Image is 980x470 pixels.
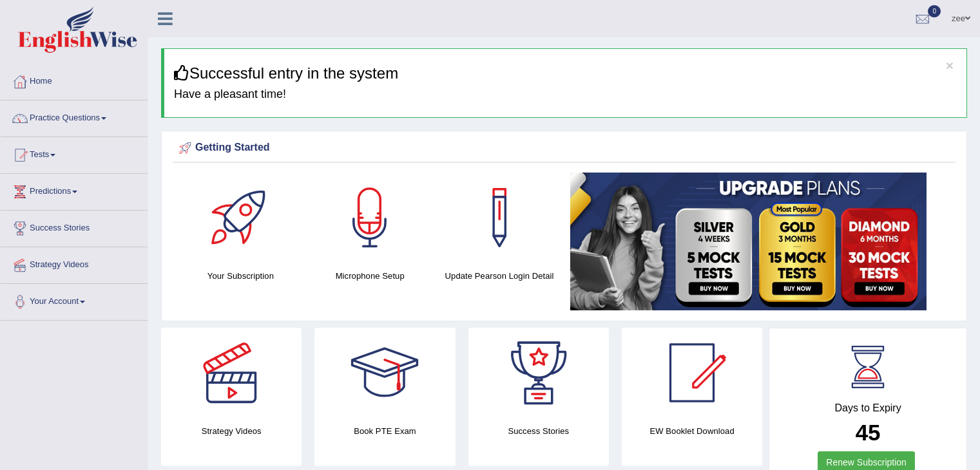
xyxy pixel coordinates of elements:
[946,59,954,72] button: ×
[1,137,148,169] a: Tests
[1,211,148,243] a: Success Stories
[441,269,558,283] h4: Update Pearson Login Detail
[161,424,302,438] h4: Strategy Videos
[570,173,927,310] img: small5.jpg
[176,138,952,158] div: Getting Started
[783,402,952,414] h4: Days to Expiry
[312,269,428,283] h4: Microphone Setup
[1,64,148,96] a: Home
[1,284,148,316] a: Your Account
[1,174,148,206] a: Predictions
[928,5,941,17] span: 0
[174,88,957,101] h4: Have a pleasant time!
[622,424,762,438] h4: EW Booklet Download
[314,424,455,438] h4: Book PTE Exam
[174,65,957,82] h3: Successful entry in the system
[1,247,148,279] a: Strategy Videos
[1,100,148,133] a: Practice Questions
[468,424,609,438] h4: Success Stories
[182,269,299,283] h4: Your Subscription
[856,420,881,445] b: 45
